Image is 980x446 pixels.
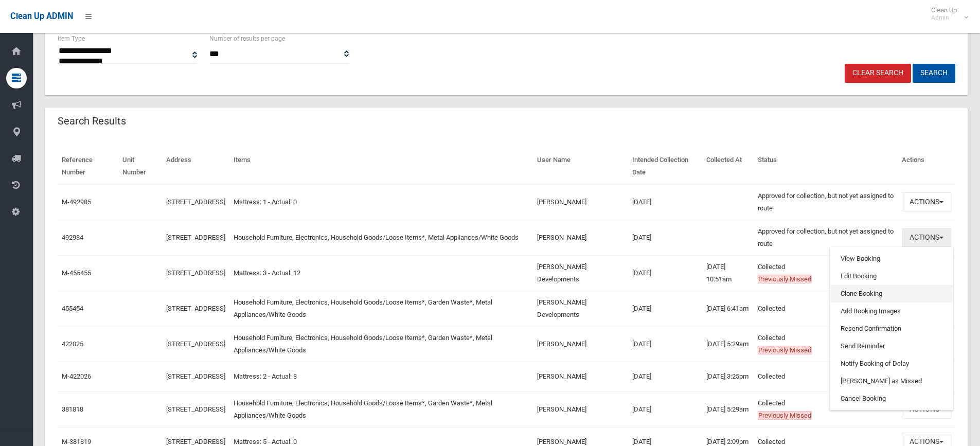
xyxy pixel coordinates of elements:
td: [DATE] [628,255,702,291]
a: [STREET_ADDRESS] [166,405,225,413]
a: Resend Confirmation [830,320,953,337]
td: [DATE] 10:51am [702,255,754,291]
td: Household Furniture, Electronics, Household Goods/Loose Items*, Garden Waste*, Metal Appliances/W... [229,326,533,362]
th: User Name [533,149,629,184]
small: Admin [931,14,957,22]
a: [STREET_ADDRESS] [166,340,225,348]
a: Add Booking Images [830,302,953,320]
td: Approved for collection, but not yet assigned to route [754,184,898,220]
td: [DATE] 3:25pm [702,362,754,391]
th: Reference Number [58,149,118,184]
td: [PERSON_NAME] [533,220,629,255]
a: M-422026 [62,372,91,380]
span: Clean Up [926,6,967,22]
a: M-381819 [62,438,91,445]
td: Mattress: 3 - Actual: 12 [229,255,533,291]
span: Clean Up ADMIN [10,11,73,21]
span: Previously Missed [758,411,812,420]
td: Household Furniture, Electronics, Household Goods/Loose Items*, Garden Waste*, Metal Appliances/W... [229,391,533,427]
span: Previously Missed [758,275,812,283]
th: Status [754,149,898,184]
td: [DATE] [628,184,702,220]
td: Mattress: 1 - Actual: 0 [229,184,533,220]
td: Collected [754,362,898,391]
a: [STREET_ADDRESS] [166,198,225,206]
td: [DATE] 5:29am [702,391,754,427]
td: [DATE] [628,362,702,391]
a: [PERSON_NAME] as Missed [830,372,953,390]
a: 422025 [62,340,83,348]
a: View Booking [830,250,953,267]
span: Previously Missed [758,346,812,354]
td: [PERSON_NAME] [533,391,629,427]
td: Household Furniture, Electronics, Household Goods/Loose Items*, Garden Waste*, Metal Appliances/W... [229,291,533,326]
a: [STREET_ADDRESS] [166,305,225,312]
label: Item Type [58,33,85,44]
th: Address [162,149,229,184]
header: Search Results [45,111,138,131]
a: M-455455 [62,269,91,277]
td: Collected [754,391,898,427]
a: 455454 [62,305,83,312]
a: M-492985 [62,198,91,206]
a: [STREET_ADDRESS] [166,234,225,241]
a: [STREET_ADDRESS] [166,372,225,380]
td: Collected [754,291,898,326]
th: Actions [898,149,955,184]
a: [STREET_ADDRESS] [166,269,225,277]
a: Notify Booking of Delay [830,355,953,372]
td: Household Furniture, Electronics, Household Goods/Loose Items*, Metal Appliances/White Goods [229,220,533,255]
td: [PERSON_NAME] Developments [533,255,629,291]
th: Unit Number [118,149,162,184]
a: Cancel Booking [830,390,953,407]
label: Number of results per page [209,33,285,44]
td: Mattress: 2 - Actual: 8 [229,362,533,391]
button: Actions [902,228,951,247]
button: Actions [902,192,951,211]
td: [PERSON_NAME] [533,362,629,391]
th: Intended Collection Date [628,149,702,184]
td: [PERSON_NAME] [533,184,629,220]
td: [PERSON_NAME] [533,326,629,362]
td: Approved for collection, but not yet assigned to route [754,220,898,255]
td: [DATE] [628,291,702,326]
td: [DATE] 5:29am [702,326,754,362]
td: [DATE] 6:41am [702,291,754,326]
td: [DATE] [628,391,702,427]
a: Clear Search [845,64,911,83]
td: [PERSON_NAME] Developments [533,291,629,326]
td: [DATE] [628,326,702,362]
a: Send Reminder [830,337,953,355]
th: Collected At [702,149,754,184]
a: Edit Booking [830,267,953,285]
button: Search [913,64,955,83]
a: Clone Booking [830,285,953,302]
td: Collected [754,255,898,291]
a: [STREET_ADDRESS] [166,438,225,445]
td: Collected [754,326,898,362]
a: 492984 [62,234,83,241]
th: Items [229,149,533,184]
a: 381818 [62,405,83,413]
td: [DATE] [628,220,702,255]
